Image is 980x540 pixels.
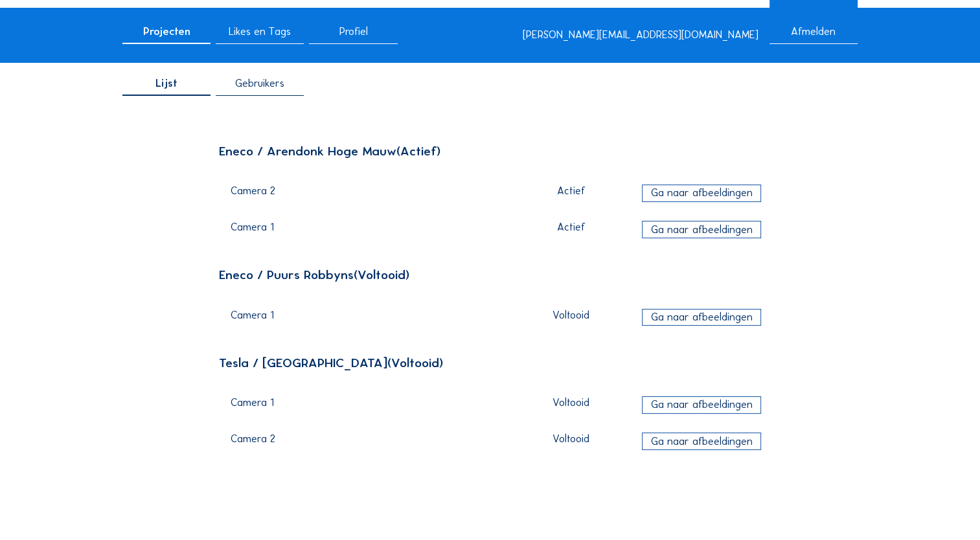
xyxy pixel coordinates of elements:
div: Camera 1 [231,222,499,240]
div: Ga naar afbeeldingen [642,221,761,238]
span: Profiel [339,27,368,37]
span: (Actief) [396,143,440,159]
div: Tesla / [GEOGRAPHIC_DATA] [219,357,761,370]
span: (Voltooid) [387,355,443,370]
div: Ga naar afbeeldingen [642,433,761,450]
div: Ga naar afbeeldingen [642,396,761,414]
span: Lijst [155,78,177,89]
div: [PERSON_NAME][EMAIL_ADDRESS][DOMAIN_NAME] [523,30,758,40]
div: Actief [508,222,635,232]
div: Camera 1 [231,310,499,328]
div: Eneco / Arendonk Hoge Mauw [219,145,761,158]
div: Voltooid [508,310,635,321]
div: Voltooid [508,398,635,408]
div: Actief [508,186,635,196]
div: Ga naar afbeeldingen [642,309,761,326]
div: Camera 1 [231,398,499,416]
div: Afmelden [769,27,858,44]
div: Voltooid [508,434,635,444]
div: Eneco / Puurs Robbyns [219,269,761,282]
span: Gebruikers [235,78,284,89]
span: Likes en Tags [229,27,291,37]
div: Ga naar afbeeldingen [642,185,761,202]
span: (Voltooid) [354,267,409,282]
div: Camera 2 [231,434,499,452]
span: Projecten [143,27,190,37]
div: Camera 2 [231,186,499,204]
